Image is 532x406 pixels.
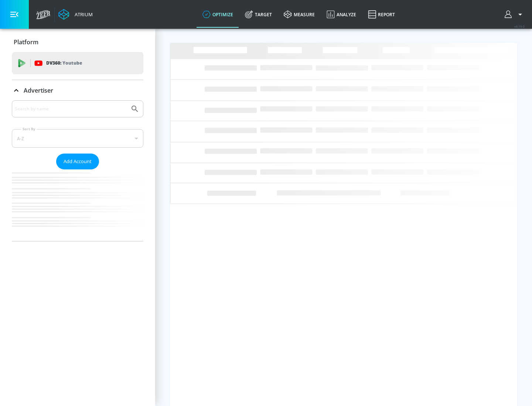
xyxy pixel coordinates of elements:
[56,154,99,169] button: Add Account
[278,1,321,28] a: measure
[14,38,38,46] p: Platform
[58,9,93,20] a: Atrium
[12,100,143,241] div: Advertiser
[64,157,92,166] span: Add Account
[12,169,143,241] nav: list of Advertiser
[72,11,93,18] div: Atrium
[321,1,362,28] a: Analyze
[12,129,143,148] div: A-Z
[12,32,143,52] div: Platform
[62,59,82,67] p: Youtube
[21,127,37,131] label: Sort By
[514,24,525,28] span: v 4.19.0
[12,80,143,101] div: Advertiser
[15,104,127,114] input: Search by name
[362,1,401,28] a: Report
[197,1,239,28] a: optimize
[239,1,278,28] a: Target
[24,86,53,94] p: Advertiser
[46,59,82,67] p: DV360:
[12,52,143,74] div: DV360: Youtube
